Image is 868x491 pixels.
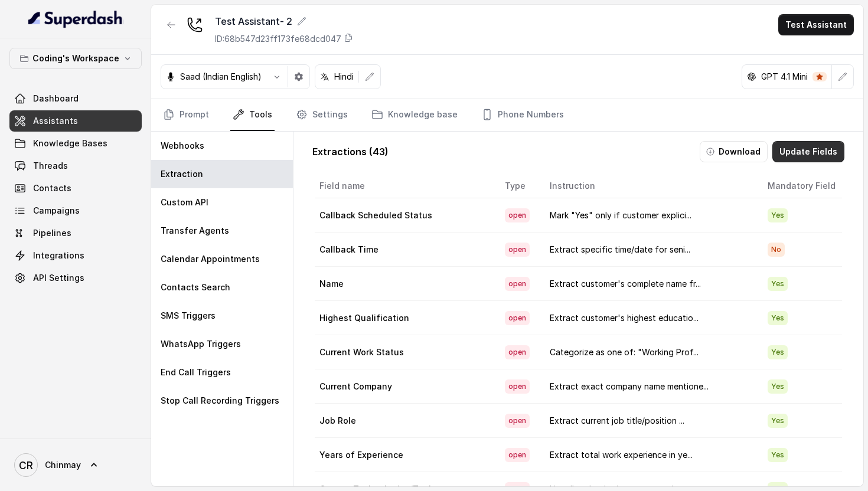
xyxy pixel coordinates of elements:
span: open [505,345,530,359]
span: Yes [768,379,788,394]
span: open [505,208,530,222]
a: Phone Numbers [479,99,566,131]
td: Current Company [315,369,495,404]
a: Tools [230,99,275,131]
td: Extract current job title/position ... [540,404,758,438]
span: Yes [768,277,788,291]
span: Yes [768,208,788,222]
p: Contacts Search [161,281,230,293]
span: open [505,379,530,394]
span: Assistants [33,115,78,127]
td: Callback Time [315,233,495,267]
td: Extract total work experience in ye... [540,438,758,472]
button: Test Assistant [778,14,854,35]
a: Dashboard [9,88,142,109]
td: Extract specific time/date for seni... [540,233,758,267]
a: Pipelines [9,222,142,244]
a: API Settings [9,267,142,289]
p: Custom API [161,197,208,208]
span: open [505,277,530,291]
p: Coding's Workspace [32,51,119,66]
p: Hindi [334,71,354,83]
a: Contacts [9,178,142,199]
p: Webhooks [161,140,204,152]
td: Callback Scheduled Status [315,198,495,233]
span: Pipelines [33,227,71,239]
span: API Settings [33,272,84,284]
span: open [505,311,530,325]
p: WhatsApp Triggers [161,338,241,350]
span: Yes [768,414,788,428]
span: open [505,448,530,462]
td: Name [315,267,495,301]
span: Yes [768,311,788,325]
p: Calendar Appointments [161,253,260,265]
img: light.svg [28,9,123,28]
button: Update Fields [772,141,844,162]
p: SMS Triggers [161,310,216,322]
div: Test Assistant- 2 [215,14,353,28]
span: Chinmay [45,459,81,471]
p: Extractions ( 43 ) [312,145,389,159]
td: Job Role [315,404,495,438]
p: Saad (Indian English) [180,71,262,83]
td: Extract customer's complete name fr... [540,267,758,301]
th: Mandatory Field [758,174,842,198]
span: Yes [768,345,788,359]
a: Prompt [161,99,211,131]
td: Extract customer's highest educatio... [540,301,758,335]
th: Field name [315,174,495,198]
p: End Call Triggers [161,366,231,378]
span: Threads [33,160,68,172]
td: Years of Experience [315,438,495,472]
span: open [505,414,530,428]
button: Download [700,141,768,162]
span: Campaigns [33,205,80,217]
td: Current Work Status [315,335,495,369]
p: Extraction [161,168,203,180]
text: CR [19,459,33,472]
span: Knowledge Bases [33,138,107,149]
nav: Tabs [161,99,854,131]
a: Campaigns [9,200,142,221]
a: Knowledge Bases [9,133,142,154]
a: Threads [9,155,142,176]
p: GPT 4.1 Mini [761,71,808,83]
th: Instruction [540,174,758,198]
a: Assistants [9,110,142,132]
p: Transfer Agents [161,225,229,237]
span: open [505,243,530,257]
a: Knowledge base [369,99,460,131]
button: Coding's Workspace [9,48,142,69]
td: Extract exact company name mentione... [540,369,758,404]
span: No [768,243,785,257]
a: Chinmay [9,449,142,482]
td: Highest Qualification [315,301,495,335]
p: Stop Call Recording Triggers [161,395,279,407]
a: Integrations [9,245,142,266]
svg: openai logo [747,72,756,81]
td: Mark "Yes" only if customer explici... [540,198,758,233]
a: Settings [293,99,350,131]
span: Integrations [33,250,84,261]
span: Dashboard [33,93,79,104]
th: Type [495,174,540,198]
td: Categorize as one of: "Working Prof... [540,335,758,369]
span: Yes [768,448,788,462]
p: ID: 68b547d23ff173fe68dcd047 [215,33,341,45]
span: Contacts [33,182,71,194]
